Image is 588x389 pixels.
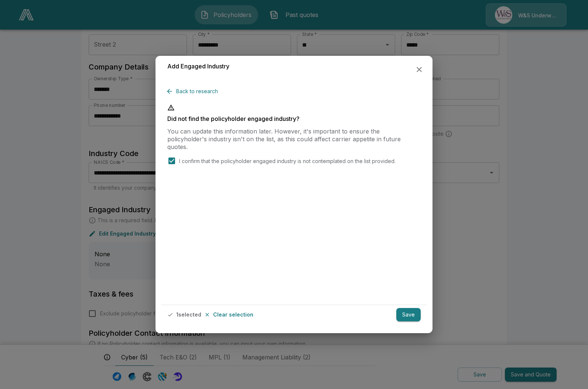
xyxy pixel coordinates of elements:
p: I confirm that the policyholder engaged industry is not contemplated on the list provided. [179,157,396,165]
p: You can update this information later. However, it's important to ensure the policyholder's indus... [167,128,421,150]
p: Did not find the policyholder engaged industry? [167,116,421,122]
button: Back to research [167,85,221,98]
button: Save [396,308,421,322]
h6: Add Engaged Industry [167,62,229,71]
p: 1 selected [176,312,201,317]
p: Clear selection [213,312,253,317]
